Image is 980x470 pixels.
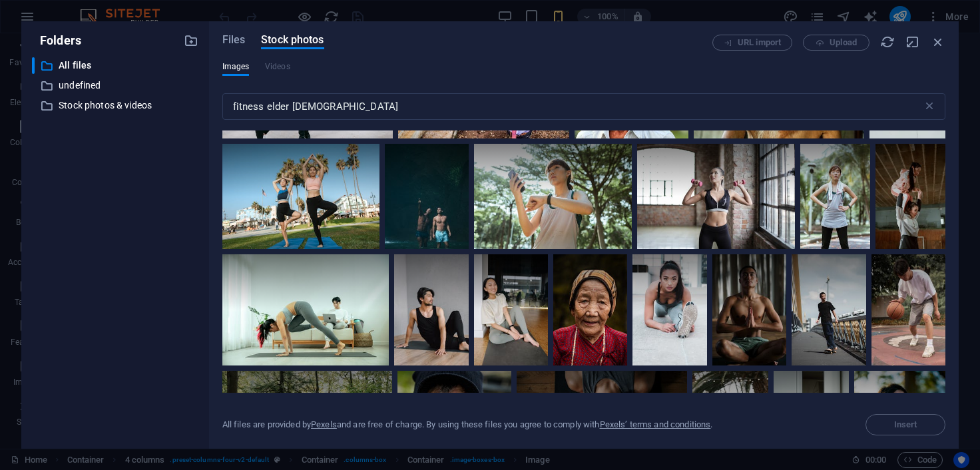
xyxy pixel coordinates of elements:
i: Close [931,35,945,49]
span: Images [222,59,250,75]
a: Pexels [311,419,337,429]
i: Reload [880,35,895,49]
div: All files are provided by and are free of charge. By using these files you agree to comply with . [222,419,713,431]
div: Stock photos & videos [32,97,198,114]
span: Select a file first [865,414,945,435]
span: Stock photos [261,32,324,48]
p: Folders [32,32,81,49]
p: All files [59,58,174,73]
i: Minimize [905,35,920,49]
div: undefined [32,77,198,94]
span: This file type is not supported by this element [265,59,290,75]
span: Files [222,32,246,48]
div: ​ [32,57,35,74]
i: Create new folder [184,33,198,48]
p: undefined [59,78,174,93]
a: Pexels’ terms and conditions [600,419,711,429]
p: Stock photos & videos [59,98,174,113]
input: Search [222,93,923,120]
